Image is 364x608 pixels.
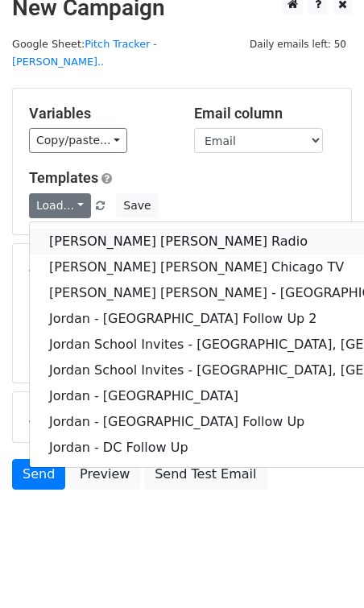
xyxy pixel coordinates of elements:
[194,105,335,122] h5: Email column
[283,531,364,608] iframe: Chat Widget
[144,459,267,490] a: Send Test Email
[244,38,352,50] a: Daily emails left: 50
[29,105,170,122] h5: Variables
[29,193,91,218] a: Load...
[29,169,98,186] a: Templates
[12,38,157,68] small: Google Sheet:
[12,38,157,68] a: Pitch Tracker - [PERSON_NAME]..
[116,193,158,218] button: Save
[29,128,127,153] a: Copy/paste...
[69,459,140,490] a: Preview
[12,459,65,490] a: Send
[244,35,352,53] span: Daily emails left: 50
